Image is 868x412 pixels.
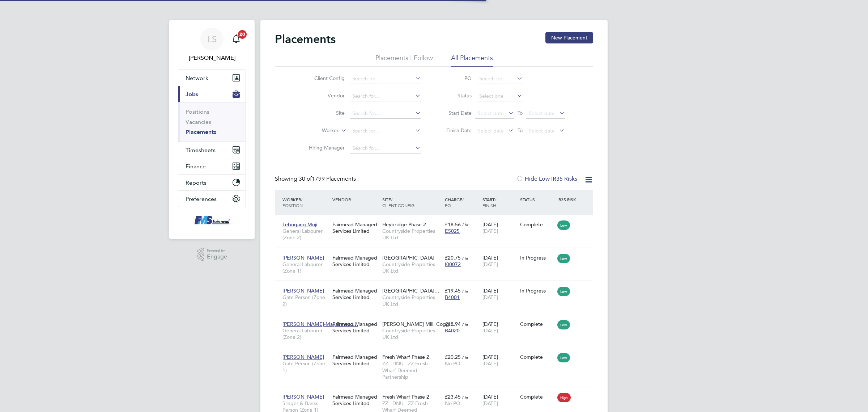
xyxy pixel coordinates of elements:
[477,74,523,84] input: Search for...
[445,287,461,294] span: £19.45
[208,34,217,44] span: LS
[281,193,331,212] div: Worker
[462,288,468,294] span: / hr
[445,228,460,234] span: E5025
[482,400,498,407] span: [DATE]
[178,175,246,190] button: Reports
[482,228,498,234] span: [DATE]
[439,127,472,134] label: Finish Date
[281,350,593,356] a: [PERSON_NAME]Gate Person (Zone 1)Fairmead Managed Services LimitedFresh Wharf Phase 2ZZ - DNU - Z...
[520,287,554,294] div: In Progress
[331,284,380,304] div: Fairmead Managed Services Limited
[462,354,468,360] span: / hr
[178,191,246,207] button: Preferences
[331,350,380,370] div: Fairmead Managed Services Limited
[382,255,434,261] span: [GEOGRAPHIC_DATA]
[382,360,441,380] span: ZZ - DNU - ZZ Fresh Wharf Deemed Partnership
[207,248,227,254] span: Powered by
[462,394,468,400] span: / hr
[281,251,593,257] a: [PERSON_NAME]General Labourer (Zone 1)Fairmead Managed Services Limited[GEOGRAPHIC_DATA]Countrysi...
[478,110,504,117] span: Select date
[282,197,303,208] span: / Position
[520,321,554,327] div: Complete
[557,254,570,263] span: Low
[178,54,246,62] span: Lawrence Schott
[282,394,324,400] span: [PERSON_NAME]
[299,175,356,182] span: 1799 Placements
[186,91,198,98] span: Jobs
[439,110,472,116] label: Start Date
[186,163,206,170] span: Finance
[229,28,243,51] a: 20
[331,251,380,271] div: Fairmead Managed Services Limited
[439,75,472,81] label: PO
[462,255,468,261] span: / hr
[382,221,426,228] span: Heybridge Phase 2
[299,175,312,182] span: 30 of
[557,353,570,362] span: Low
[350,109,421,119] input: Search for...
[481,390,518,410] div: [DATE]
[282,360,329,373] span: Gate Person (Zone 1)
[178,28,246,62] a: LS[PERSON_NAME]
[445,400,460,407] span: No PO
[445,354,461,360] span: £20.25
[178,70,246,86] button: Network
[281,217,593,223] a: Lebogang MojiGeneral Labourer (Zone 2)Fairmead Managed Services LimitedHeybridge Phase 2Countrysi...
[481,251,518,271] div: [DATE]
[282,228,329,241] span: General Labourer (Zone 2)
[382,394,429,400] span: Fresh Wharf Phase 2
[207,254,227,260] span: Engage
[350,91,421,101] input: Search for...
[275,32,336,46] h2: Placements
[529,127,555,134] span: Select date
[186,129,216,135] a: Placements
[477,91,523,101] input: Select one
[169,20,255,239] nav: Main navigation
[443,193,481,212] div: Charge
[545,32,593,43] button: New Placement
[556,193,580,206] div: IR35 Risk
[303,92,345,99] label: Vendor
[445,261,461,268] span: I00072
[178,102,246,142] div: Jobs
[481,317,518,337] div: [DATE]
[282,294,329,307] span: Gate Person (Zone 2)
[350,74,421,84] input: Search for...
[557,320,570,329] span: Low
[445,221,461,228] span: £18.56
[282,287,324,294] span: [PERSON_NAME]
[520,255,554,261] div: In Progress
[520,394,554,400] div: Complete
[557,287,570,296] span: Low
[380,193,443,212] div: Site
[482,261,498,268] span: [DATE]
[178,214,246,226] a: Go to home page
[515,108,525,118] span: To
[557,220,570,230] span: Low
[350,126,421,136] input: Search for...
[375,54,433,67] li: Placements I Follow
[482,327,498,334] span: [DATE]
[481,218,518,238] div: [DATE]
[518,193,556,206] div: Status
[382,354,429,360] span: Fresh Wharf Phase 2
[557,393,571,402] span: High
[515,126,525,135] span: To
[482,294,498,300] span: [DATE]
[462,321,468,327] span: / hr
[445,197,464,208] span: / PO
[186,75,208,81] span: Network
[303,110,345,116] label: Site
[297,127,339,134] label: Worker
[281,283,593,290] a: [PERSON_NAME]Gate Person (Zone 2)Fairmead Managed Services Limited[GEOGRAPHIC_DATA]…Countryside P...
[445,394,461,400] span: £23.45
[331,193,380,206] div: Vendor
[282,255,324,261] span: [PERSON_NAME]
[481,350,518,370] div: [DATE]
[382,327,441,340] span: Countryside Properties UK Ltd
[445,321,461,327] span: £18.94
[282,321,358,327] span: [PERSON_NAME]-May Newco…
[186,196,217,202] span: Preferences
[482,197,496,208] span: / Finish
